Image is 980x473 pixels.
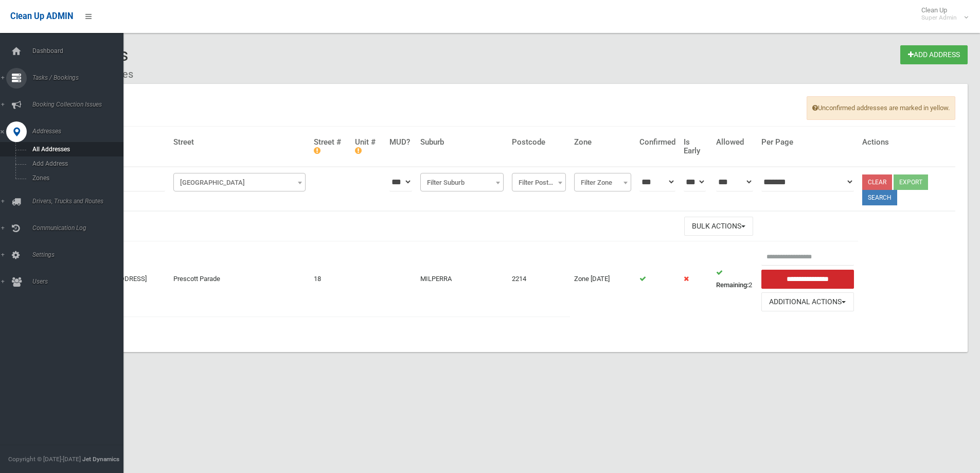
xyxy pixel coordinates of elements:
[577,176,629,190] span: Filter Zone
[29,160,122,167] span: Add Address
[355,138,381,155] h4: Unit #
[423,176,501,190] span: Filter Suburb
[29,174,122,182] span: Zones
[420,173,503,191] span: Filter Suburb
[916,6,967,22] span: Clean Up
[8,456,81,463] span: Copyright © [DATE]-[DATE]
[87,138,165,147] h4: Address
[29,224,131,232] span: Communication Log
[514,176,563,190] span: Filter Postcode
[512,173,566,191] span: Filter Postcode
[29,74,131,81] span: Tasks / Bookings
[420,138,503,147] h4: Suburb
[684,217,753,236] button: Bulk Actions
[862,190,897,205] button: Search
[82,456,119,463] strong: Jet Dynamics
[716,138,753,147] h4: Allowed
[389,138,412,147] h4: MUD?
[921,14,957,22] small: Super Admin
[712,241,757,317] td: 2
[29,101,131,108] span: Booking Collection Issues
[314,138,347,155] h4: Street #
[29,278,131,285] span: Users
[29,146,122,153] span: All Addresses
[900,45,968,64] a: Add Address
[416,241,507,317] td: MILPERRA
[310,241,351,317] td: 18
[807,96,955,120] span: Unconfirmed addresses are marked in yellow.
[862,138,951,147] h4: Actions
[639,138,675,147] h4: Confirmed
[173,173,306,191] span: Filter Street
[761,138,854,147] h4: Per Page
[574,138,631,147] h4: Zone
[570,241,635,317] td: Zone [DATE]
[29,251,131,258] span: Settings
[684,138,708,155] h4: Is Early
[761,292,854,311] button: Additional Actions
[508,241,570,317] td: 2214
[716,281,749,289] strong: Remaining:
[29,47,131,55] span: Dashboard
[29,128,131,135] span: Addresses
[169,241,310,317] td: Prescott Parade
[862,174,892,190] a: Clear
[176,176,303,190] span: Filter Street
[512,138,566,147] h4: Postcode
[10,11,73,21] span: Clean Up ADMIN
[29,198,131,205] span: Drivers, Trucks and Routes
[574,173,631,191] span: Filter Zone
[173,138,306,147] h4: Street
[894,174,928,190] button: Export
